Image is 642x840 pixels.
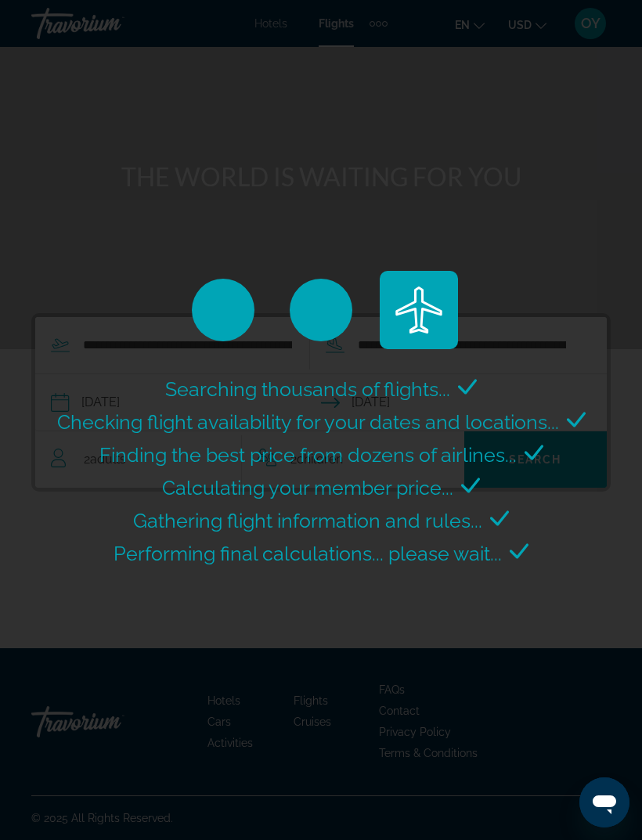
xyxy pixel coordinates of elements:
span: Finding the best price from dozens of airlines... [99,443,517,467]
iframe: Button to launch messaging window [579,777,629,827]
span: Gathering flight information and rules... [133,509,482,532]
span: Calculating your member price... [162,476,453,499]
span: Performing final calculations... please wait... [114,542,502,565]
span: Searching thousands of flights... [165,377,450,401]
span: Checking flight availability for your dates and locations... [57,410,559,434]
